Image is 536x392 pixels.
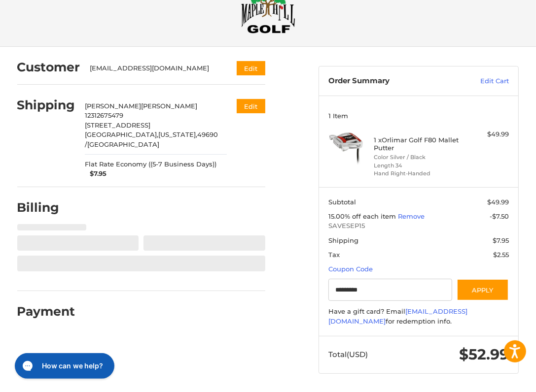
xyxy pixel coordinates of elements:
span: [GEOGRAPHIC_DATA] [87,140,159,148]
a: [EMAIL_ADDRESS][DOMAIN_NAME] [328,307,467,325]
span: [PERSON_NAME] [85,102,141,110]
h2: Billing [17,200,75,215]
span: [GEOGRAPHIC_DATA], [85,131,158,138]
span: $7.95 [85,169,107,179]
span: $2.55 [493,251,509,259]
span: Total (USD) [328,350,368,359]
span: [STREET_ADDRESS] [85,121,150,129]
span: Tax [328,251,340,259]
h2: Shipping [17,98,75,113]
span: 12312675479 [85,111,123,119]
span: $52.99 [459,345,509,363]
h2: Payment [17,304,75,319]
button: Edit [237,99,265,113]
a: Coupon Code [328,265,373,273]
h2: Customer [17,60,80,75]
span: SAVESEP15 [328,221,509,231]
li: Length 34 [374,162,462,170]
h3: Order Summary [328,76,451,86]
iframe: Gorgias live chat messenger [10,350,117,382]
span: Shipping [328,236,358,244]
input: Gift Certificate or Coupon Code [328,279,452,301]
li: Hand Right-Handed [374,169,462,178]
div: Have a gift card? Email for redemption info. [328,307,509,326]
span: 49690 / [85,131,218,148]
h3: 1 Item [328,112,509,120]
span: Flat Rate Economy ((5-7 Business Days)) [85,160,216,169]
span: -$7.50 [490,212,509,220]
li: Color Silver / Black [374,153,462,162]
h4: 1 x Orlimar Golf F80 Mallet Putter [374,136,462,152]
span: $49.99 [487,198,509,206]
a: Remove [398,212,425,220]
span: [PERSON_NAME] [141,102,197,110]
span: $7.95 [493,236,509,244]
a: Edit Cart [451,76,509,86]
div: $49.99 [464,130,509,139]
span: Subtotal [328,198,356,206]
button: Edit [237,61,265,75]
span: [US_STATE], [158,131,197,138]
span: 15.00% off each item [328,212,398,220]
div: [EMAIL_ADDRESS][DOMAIN_NAME] [90,64,217,73]
button: Apply [457,279,509,301]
